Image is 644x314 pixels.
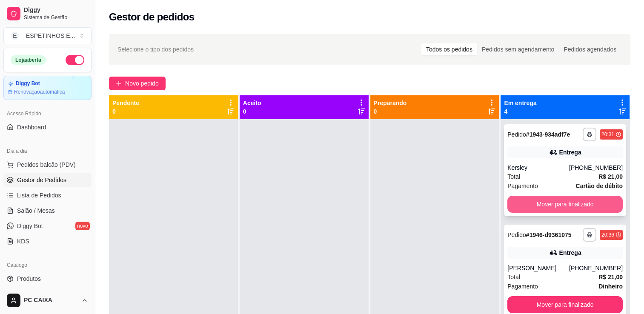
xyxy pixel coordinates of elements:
[374,107,407,116] p: 0
[504,99,536,107] p: Em entrega
[17,123,46,131] span: Dashboard
[598,283,623,290] strong: Dinheiro
[3,173,92,187] a: Gestor de Pedidos
[17,191,61,200] span: Lista de Pedidos
[507,296,623,313] button: Mover para finalizado
[24,297,78,304] span: PC CAIXA
[117,45,194,54] span: Selecione o tipo dos pedidos
[11,55,46,65] div: Loja aberta
[3,120,92,134] a: Dashboard
[526,131,570,138] strong: # 1943-934adf7e
[16,80,40,87] article: Diggy Bot
[601,231,614,238] div: 20:36
[507,131,526,138] span: Pedido
[374,99,407,107] p: Preparando
[26,31,75,40] div: ESPETINHOS E ...
[559,148,581,157] div: Entrega
[598,173,623,180] strong: R$ 21,00
[507,282,538,291] span: Pagamento
[576,183,623,189] strong: Cartão de débito
[507,163,569,172] div: Kersley
[24,14,88,21] span: Sistema de Gestão
[598,274,623,280] strong: R$ 21,00
[3,290,92,311] button: PC CAIXA
[601,131,614,138] div: 20:31
[507,196,623,213] button: Mover para finalizado
[3,107,92,120] div: Acesso Rápido
[3,188,92,202] a: Lista de Pedidos
[3,144,92,158] div: Dia a dia
[125,79,159,88] span: Novo pedido
[507,172,520,181] span: Total
[109,77,166,90] button: Novo pedido
[3,272,92,285] a: Produtos
[11,31,19,40] span: E
[3,158,92,171] button: Pedidos balcão (PDV)
[421,43,477,55] div: Todos os pedidos
[507,272,520,282] span: Total
[17,222,43,230] span: Diggy Bot
[3,3,92,24] a: DiggySistema de Gestão
[24,6,88,14] span: Diggy
[569,163,623,172] div: [PHONE_NUMBER]
[3,204,92,217] a: Salão / Mesas
[3,258,92,272] div: Catálogo
[112,107,139,116] p: 0
[17,176,66,184] span: Gestor de Pedidos
[569,264,623,272] div: [PHONE_NUMBER]
[14,88,65,95] article: Renovação automática
[507,264,569,272] div: [PERSON_NAME]
[507,231,526,238] span: Pedido
[507,181,538,191] span: Pagamento
[504,107,536,116] p: 4
[243,107,261,116] p: 0
[17,160,76,169] span: Pedidos balcão (PDV)
[3,27,92,44] button: Select a team
[477,43,559,55] div: Pedidos sem agendamento
[17,274,41,283] span: Produtos
[17,237,29,245] span: KDS
[116,80,122,86] span: plus
[3,234,92,248] a: KDS
[243,99,261,107] p: Aceito
[3,76,92,100] a: Diggy BotRenovaçãoautomática
[526,231,572,238] strong: # 1946-d9361075
[3,219,92,233] a: Diggy Botnovo
[17,206,55,215] span: Salão / Mesas
[109,10,195,24] h2: Gestor de pedidos
[112,99,139,107] p: Pendente
[559,43,621,55] div: Pedidos agendados
[66,55,84,65] button: Alterar Status
[559,248,581,257] div: Entrega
